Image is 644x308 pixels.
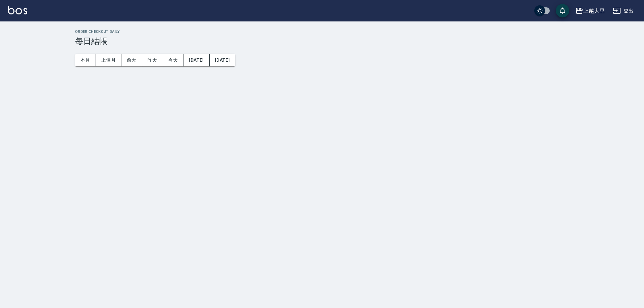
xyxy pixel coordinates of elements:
[96,54,121,66] button: 上個月
[183,54,209,66] button: [DATE]
[8,6,27,14] img: Logo
[163,54,184,66] button: 今天
[142,54,163,66] button: 昨天
[610,5,636,17] button: 登出
[573,4,607,18] button: 上越大里
[210,54,235,66] button: [DATE]
[75,37,636,46] h3: 每日結帳
[75,29,636,34] h2: Order checkout daily
[121,54,142,66] button: 前天
[583,7,605,15] div: 上越大里
[75,54,96,66] button: 本月
[556,4,569,17] button: save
